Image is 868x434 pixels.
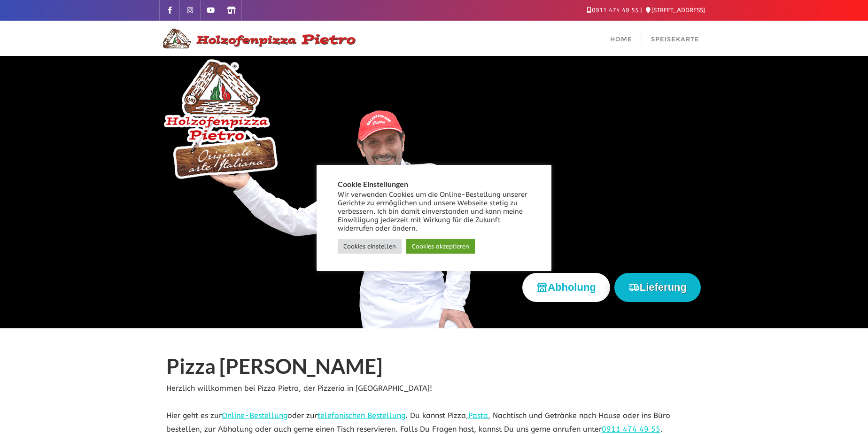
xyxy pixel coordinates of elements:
span: Speisekarte [651,35,699,43]
a: Cookies akzeptieren [406,239,475,254]
a: Pasta [468,411,488,420]
a: Cookies einstellen [338,239,402,254]
button: Abholung [522,273,610,302]
a: 0911 474 49 55 [602,425,660,434]
a: 0911 474 49 55 [587,7,639,14]
a: [STREET_ADDRESS] [646,7,705,14]
img: Logo [159,27,356,50]
h5: Cookie Einstellungen [338,180,530,188]
a: Home [601,21,642,56]
span: Home [610,35,632,43]
a: Online-Bestellung [222,411,287,420]
button: Lieferung [614,273,701,302]
a: Speisekarte [642,21,709,56]
div: Wir verwenden Cookies um die Online-Bestellung unserer Gerichte zu ermöglichen und unsere Webseit... [338,191,530,233]
a: telefonischen Bestellung [318,411,405,420]
h1: Pizza [PERSON_NAME] [166,355,702,382]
